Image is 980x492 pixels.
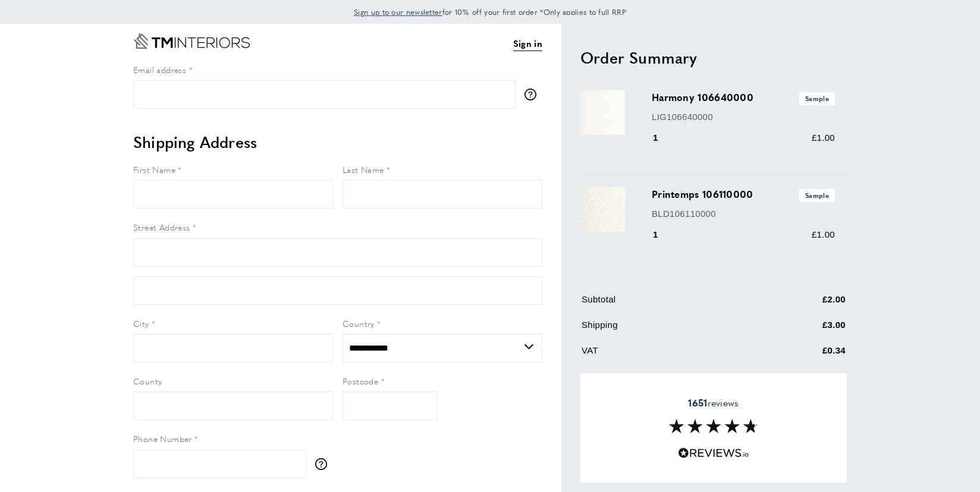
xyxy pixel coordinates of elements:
h2: Order Summary [580,47,847,68]
span: reviews [688,397,739,409]
span: Email address [133,64,186,75]
td: VAT [582,343,762,367]
p: LIG106640000 [652,110,835,124]
img: Reviews section [669,419,758,433]
h2: Shipping Address [133,131,542,153]
td: £2.00 [764,292,846,316]
button: More information [524,89,542,100]
span: for 10% off your first order *Only applies to full RRP [354,7,626,17]
span: Postcode [343,375,378,387]
img: Harmony 106640000 [580,90,625,135]
td: £3.00 [764,318,846,341]
td: £5.00 [764,369,846,395]
img: Reviews.io 5 stars [678,447,749,459]
a: Sign in [513,36,542,51]
h3: Printemps 106110000 [652,187,835,201]
span: Street Address [133,221,190,233]
span: Country [343,317,375,329]
td: Shipping [582,318,762,341]
td: Grand Total [582,369,762,395]
td: Subtotal [582,292,762,316]
a: Sign up to our newsletter [354,6,442,18]
span: £1.00 [812,229,835,239]
span: County [133,375,162,387]
span: First Name [133,163,175,175]
span: £1.00 [812,133,835,143]
div: 1 [652,228,675,242]
a: Go to Home page [133,33,250,49]
span: City [133,317,149,329]
span: Sign up to our newsletter [354,7,442,17]
h3: Harmony 106640000 [652,90,835,105]
span: Last Name [343,163,384,175]
div: 1 [652,131,675,145]
button: More information [315,458,333,470]
td: £0.34 [764,343,846,367]
span: Phone Number [133,433,192,444]
span: Sample [799,92,835,105]
img: Printemps 106110000 [580,187,625,232]
span: Sample [799,189,835,201]
p: BLD106110000 [652,207,835,221]
strong: 1651 [688,396,707,409]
